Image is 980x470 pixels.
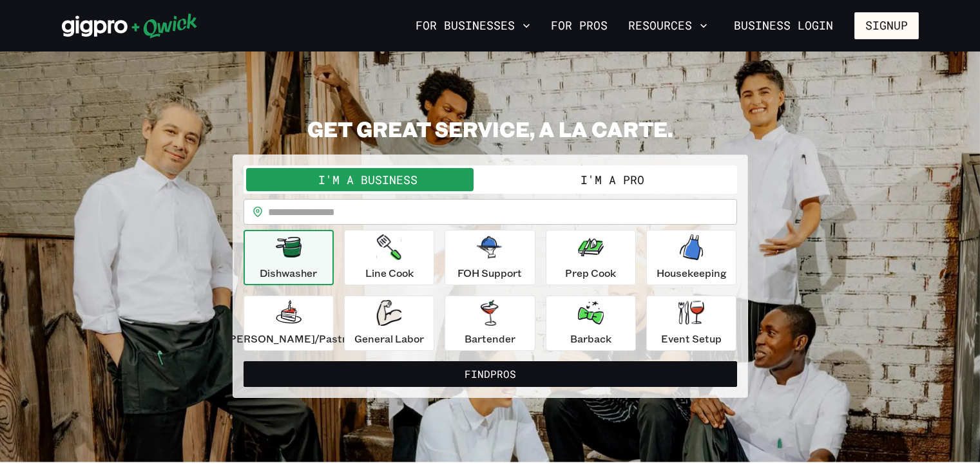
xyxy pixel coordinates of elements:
[657,265,727,281] p: Housekeeping
[623,15,713,37] button: Resources
[646,230,736,285] button: Housekeeping
[445,296,535,351] button: Bartender
[723,12,844,39] a: Business Login
[570,331,611,346] p: Barback
[565,265,616,281] p: Prep Cook
[445,230,535,285] button: FOH Support
[854,12,919,39] button: Signup
[410,15,535,37] button: For Businesses
[244,361,737,387] button: FindPros
[465,331,515,346] p: Bartender
[354,331,424,346] p: General Labor
[344,296,434,351] button: General Labor
[260,265,317,281] p: Dishwasher
[457,265,522,281] p: FOH Support
[365,265,414,281] p: Line Cook
[244,296,334,351] button: [PERSON_NAME]/Pastry
[233,116,748,142] h2: GET GREAT SERVICE, A LA CARTE.
[490,168,735,191] button: I'm a Pro
[246,168,490,191] button: I'm a Business
[226,331,352,346] p: [PERSON_NAME]/Pastry
[661,331,722,346] p: Event Setup
[546,296,636,351] button: Barback
[546,230,636,285] button: Prep Cook
[344,230,434,285] button: Line Cook
[244,230,334,285] button: Dishwasher
[646,296,736,351] button: Event Setup
[546,15,613,37] a: For Pros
